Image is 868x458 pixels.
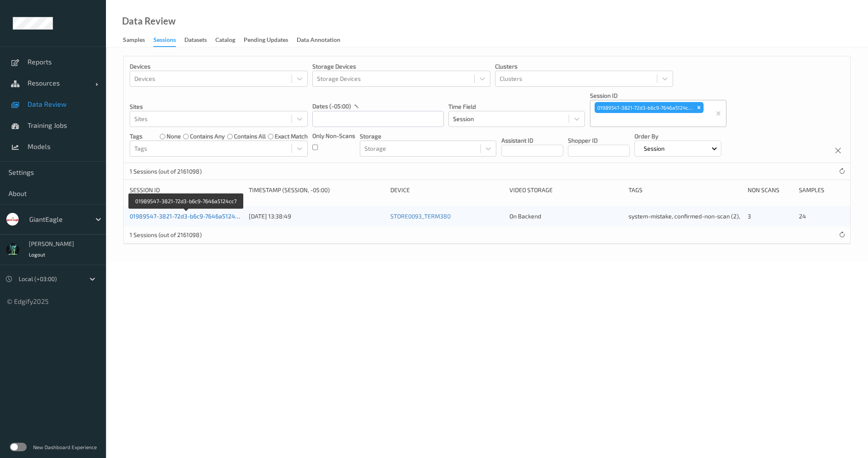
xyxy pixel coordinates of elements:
[360,132,496,141] p: Storage
[244,36,288,46] div: Pending Updates
[595,102,694,113] div: 01989547-3821-72d3-b6c9-7646a5124cc7
[509,212,623,221] div: On Backend
[390,212,451,220] a: STORE0093_TERM380
[234,132,266,141] label: contains all
[501,136,563,145] p: Assistant ID
[153,34,184,47] a: Sessions
[215,34,244,46] a: Catalog
[130,231,202,239] p: 1 Sessions (out of 2161098)
[590,91,726,100] p: Session ID
[130,167,202,176] p: 1 Sessions (out of 2161098)
[748,212,751,220] span: 3
[799,212,806,220] span: 24
[641,144,668,153] p: Session
[568,136,630,145] p: Shopper ID
[244,34,297,46] a: Pending Updates
[448,102,585,111] p: Time Field
[249,212,384,221] div: [DATE] 13:38:49
[634,132,721,141] p: Order By
[312,132,355,140] p: Only Non-Scans
[130,132,142,141] p: Tags
[748,186,793,194] div: Non Scans
[629,186,742,194] div: Tags
[249,186,384,194] div: Timestamp (Session, -05:00)
[275,132,308,141] label: exact match
[312,102,351,110] p: dates (-05:00)
[130,186,243,194] div: Session ID
[167,132,181,141] label: none
[130,212,244,220] a: 01989547-3821-72d3-b6c9-7646a5124cc7
[190,132,225,141] label: contains any
[184,36,207,46] div: Datasets
[123,36,145,46] div: Samples
[799,186,844,194] div: Samples
[297,36,340,46] div: Data Annotation
[215,36,235,46] div: Catalog
[123,34,153,46] a: Samples
[694,102,704,113] div: Remove 01989547-3821-72d3-b6c9-7646a5124cc7
[130,102,308,111] p: Sites
[495,62,673,71] p: Clusters
[184,34,215,46] a: Datasets
[122,17,175,25] div: Data Review
[312,62,490,71] p: Storage Devices
[130,62,308,71] p: Devices
[153,36,176,47] div: Sessions
[509,186,623,194] div: Video Storage
[297,34,349,46] a: Data Annotation
[390,186,504,194] div: Device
